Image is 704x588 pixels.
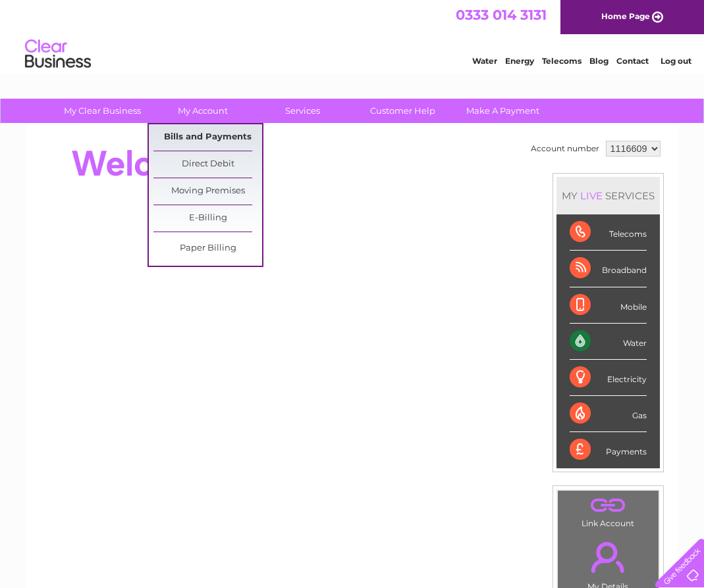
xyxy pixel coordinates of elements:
a: Log out [661,56,691,66]
a: Blog [589,56,609,66]
div: MY SERVICES [556,177,660,214]
a: 0333 014 3131 [456,7,547,23]
a: Paper Billing [153,235,262,262]
a: Water [472,56,497,66]
div: LIVE [578,189,605,202]
td: Account number [528,137,603,160]
a: Bills and Payments [153,124,262,151]
a: . [561,534,655,580]
td: Link Account [557,490,659,531]
div: Telecoms [570,214,647,251]
a: E-Billing [153,205,262,232]
a: . [561,494,655,517]
a: My Account [148,99,257,123]
a: My Clear Business [48,99,157,123]
div: Water [570,324,647,360]
div: Payments [570,432,647,468]
div: Gas [570,396,647,432]
a: Customer Help [348,99,457,123]
a: Direct Debit [153,151,262,178]
a: Services [248,99,357,123]
div: Clear Business is a trading name of Verastar Limited (registered in [GEOGRAPHIC_DATA] No. 3667643... [41,7,664,64]
a: Energy [505,56,534,66]
a: Moving Premises [153,178,262,205]
img: logo.png [24,34,92,74]
div: Mobile [570,287,647,324]
div: Broadband [570,251,647,287]
a: Make A Payment [448,99,557,123]
a: Telecoms [542,56,582,66]
a: Contact [616,56,649,66]
div: Electricity [570,360,647,396]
